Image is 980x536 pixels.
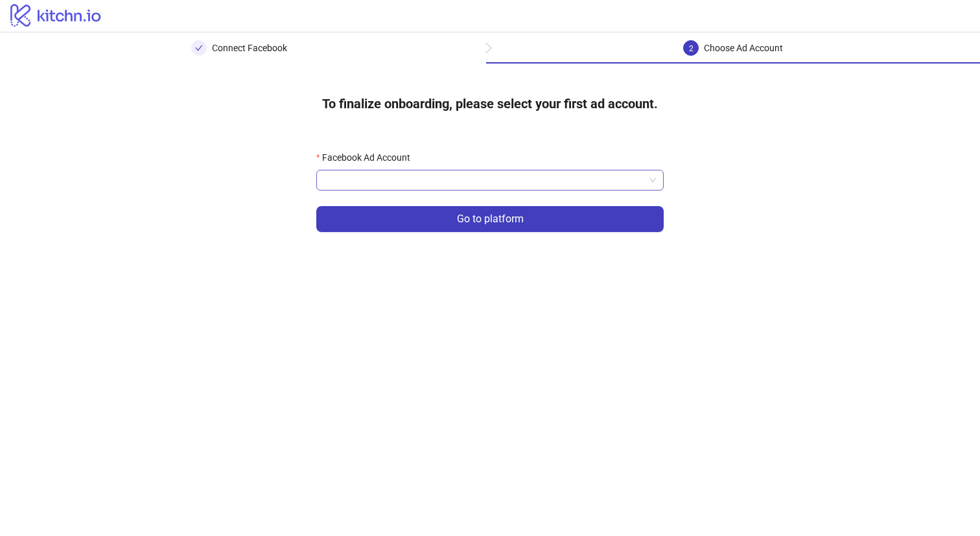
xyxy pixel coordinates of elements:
[689,44,694,53] span: 2
[324,170,644,190] input: Facebook Ad Account
[316,150,419,165] label: Facebook Ad Account
[301,84,679,123] h4: To finalize onboarding, please select your first ad account.
[212,40,287,56] div: Connect Facebook
[195,44,203,52] span: check
[316,206,664,232] button: Go to platform
[704,40,783,56] div: Choose Ad Account
[457,213,524,225] span: Go to platform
